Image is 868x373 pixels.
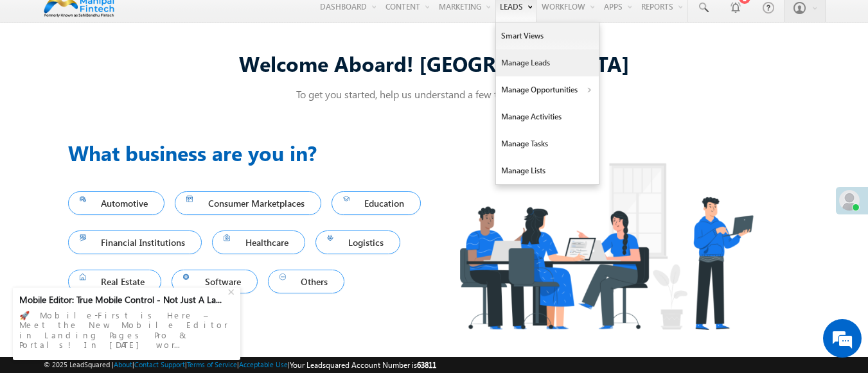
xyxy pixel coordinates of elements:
[68,49,801,77] div: Welcome Aboard! [GEOGRAPHIC_DATA]
[496,22,599,49] a: Smart Views
[496,76,599,103] a: Manage Opportunities
[417,360,436,370] span: 63811
[225,283,240,299] div: +
[68,87,801,101] p: To get you started, help us understand a few things about you!
[19,306,234,354] div: 🚀 Mobile-First is Here – Meet the New Mobile Editor in Landing Pages Pro & Portals! In [DATE] wor...
[19,294,226,306] div: Mobile Editor: True Mobile Control - Not Just A La...
[183,273,246,290] span: Software
[434,137,777,355] img: Industry.png
[496,130,599,157] a: Manage Tasks
[114,360,132,369] a: About
[80,273,150,290] span: Real Estate
[80,234,191,251] span: Financial Institutions
[496,103,599,130] a: Manage Activities
[134,360,185,369] a: Contact Support
[496,157,599,184] a: Manage Lists
[290,360,436,370] span: Your Leadsquared Account Number is
[44,359,436,371] span: © 2025 LeadSquared | | | | |
[68,137,434,168] h3: What business are you in?
[239,360,288,369] a: Acceptable Use
[279,273,333,290] span: Others
[187,360,237,369] a: Terms of Service
[80,195,154,212] span: Automotive
[343,195,410,212] span: Education
[224,234,294,251] span: Healthcare
[327,234,389,251] span: Logistics
[496,49,599,76] a: Manage Leads
[186,195,310,212] span: Consumer Marketplaces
